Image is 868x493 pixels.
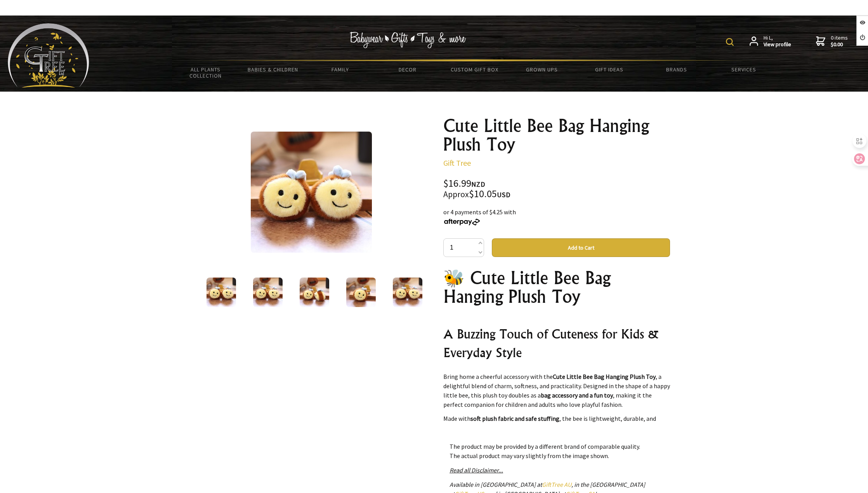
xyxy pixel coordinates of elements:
span: Hi L, [764,35,791,48]
span: 0 items [831,34,848,48]
h2: A Buzzing Touch of Cuteness for Kids & Everyday Style [443,325,670,362]
strong: soft plush fabric and safe stuffing [470,415,559,422]
p: Bring home a cheerful accessory with the , a delightful blend of charm, softness, and practicalit... [443,372,670,409]
span: USD [497,190,510,199]
img: Cute Little Bee Bag Hanging Plush Toy [251,132,372,253]
img: Cute Little Bee Bag Hanging Plush Toy [300,278,329,307]
a: Grown Ups [509,61,576,78]
strong: Cute Little Bee Bag Hanging Plush Toy [553,373,656,380]
div: $16.99 $10.05 [443,179,670,200]
img: Cute Little Bee Bag Hanging Plush Toy [346,278,376,307]
img: Babywear - Gifts - Toys & more [349,32,466,48]
strong: bag accessory and a fun toy [541,391,613,399]
a: Gift Ideas [576,61,643,78]
button: Add to Cart [492,238,670,257]
a: 0 items$0.00 [816,35,848,48]
strong: View profile [764,41,791,48]
img: Cute Little Bee Bag Hanging Plush Toy [207,278,236,307]
a: Family [307,61,374,78]
img: product search [726,38,734,46]
a: All Plants Collection [172,61,239,84]
img: Babyware - Gifts - Toys and more... [8,23,89,88]
a: Brands [643,61,710,78]
img: Afterpay [443,219,481,226]
a: GiftTree AU [542,481,571,488]
a: Read all Disclaimer... [450,466,503,474]
h1: Cute Little Bee Bag Hanging Plush Toy [443,116,670,154]
img: Cute Little Bee Bag Hanging Plush Toy [393,278,422,307]
p: The product may be provided by a different brand of comparable quality. The actual product may va... [450,442,664,460]
small: Approx [443,189,469,200]
p: Made with , the bee is lightweight, durable, and comfortable to carry. Its compact size makes it ... [443,414,670,460]
img: Cute Little Bee Bag Hanging Plush Toy [253,278,283,307]
span: NZD [471,180,485,189]
div: or 4 payments of $4.25 with [443,207,670,226]
a: Gift Tree [443,158,471,168]
a: Custom Gift Box [441,61,508,78]
a: Decor [374,61,441,78]
a: Babies & Children [239,61,306,78]
strong: $0.00 [831,41,848,48]
a: Services [710,61,778,78]
a: Hi L,View profile [750,35,791,48]
h1: 🐝 Cute Little Bee Bag Hanging Plush Toy [443,269,670,306]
